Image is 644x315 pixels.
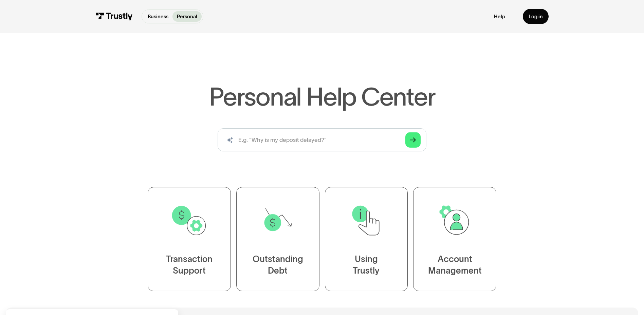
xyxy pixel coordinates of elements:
[148,13,168,20] p: Business
[177,13,197,20] p: Personal
[166,254,213,277] div: Transaction Support
[148,187,231,291] a: TransactionSupport
[253,254,303,277] div: Outstanding Debt
[172,11,201,22] a: Personal
[413,187,496,291] a: AccountManagement
[218,128,426,151] input: search
[143,11,172,22] a: Business
[353,254,380,277] div: Using Trustly
[209,84,435,109] h1: Personal Help Center
[523,9,549,24] a: Log in
[494,13,505,20] a: Help
[325,187,408,291] a: UsingTrustly
[529,13,543,20] div: Log in
[428,254,482,277] div: Account Management
[95,13,133,20] img: Trustly Logo
[236,187,319,291] a: OutstandingDebt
